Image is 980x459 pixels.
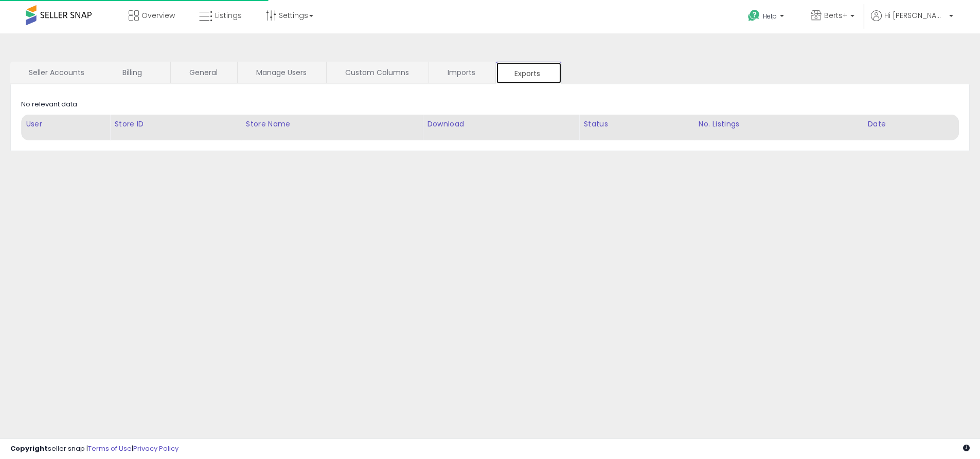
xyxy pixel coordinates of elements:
[114,119,237,130] div: Store ID
[427,119,575,130] div: Download
[583,119,690,130] div: Status
[26,119,105,130] div: User
[246,119,418,130] div: Store Name
[429,62,494,83] a: Imports
[133,444,179,453] a: Privacy Policy
[699,119,859,130] div: No. Listings
[10,444,48,453] strong: Copyright
[884,10,946,21] span: Hi [PERSON_NAME]
[824,10,847,21] span: Berts+
[10,62,103,83] a: Seller Accounts
[327,62,427,83] a: Custom Columns
[88,444,132,453] a: Terms of Use
[215,10,242,21] span: Listings
[21,100,77,109] div: No relevant data
[141,10,175,21] span: Overview
[747,9,760,22] i: Get Help
[171,62,236,83] a: General
[238,62,325,83] a: Manage Users
[868,119,954,130] div: Date
[104,62,169,83] a: Billing
[10,444,179,454] div: seller snap | |
[496,62,562,84] a: Exports
[763,12,777,21] span: Help
[871,10,953,33] a: Hi [PERSON_NAME]
[740,2,794,33] a: Help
